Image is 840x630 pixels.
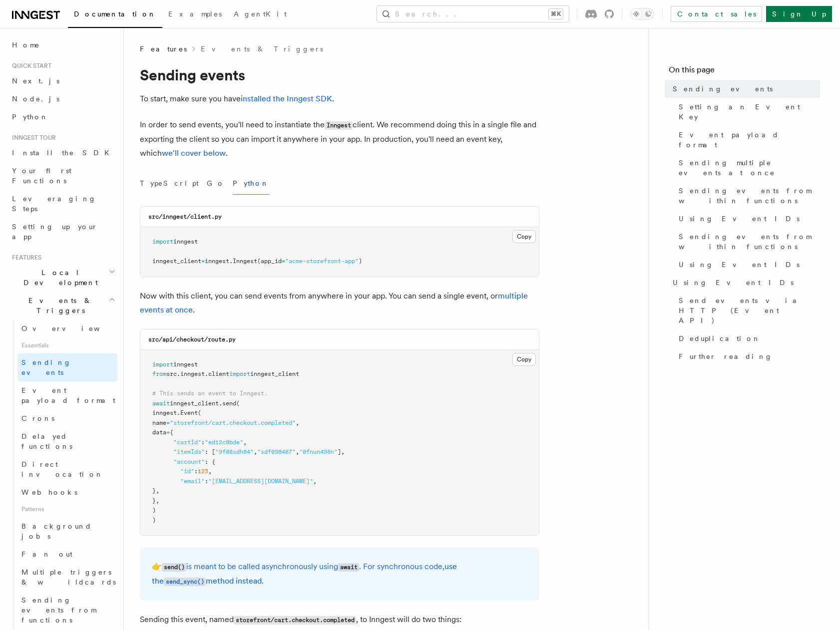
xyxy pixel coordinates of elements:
a: installed the Inngest SDK [241,94,332,103]
span: Direct invocation [21,460,103,478]
span: ) [359,258,362,265]
a: Send events via HTTP (Event API) [675,292,820,329]
span: "9f08sdh84" [215,448,254,455]
a: Setting up your app [8,218,117,246]
code: Inngest [325,121,353,130]
span: Using Event IDs [673,278,794,288]
a: Direct invocation [17,455,117,483]
span: inngest [180,370,205,377]
span: . [229,258,233,265]
span: Inngest tour [8,134,56,142]
span: Node.js [12,95,59,103]
span: "ed12c8bde" [205,439,243,446]
span: . [205,370,208,377]
a: we'll cover below [162,148,226,158]
span: "account" [173,458,205,465]
a: Install the SDK [8,144,117,162]
span: Webhooks [21,488,77,496]
button: Python [233,172,269,195]
h1: Sending events [140,66,539,84]
button: TypeScript [140,172,199,195]
span: Sending multiple events at once [679,158,820,178]
a: Events & Triggers [201,44,323,54]
a: Event payload format [675,126,820,154]
a: Examples [162,3,228,27]
span: inngest_client [152,258,201,265]
button: Local Development [8,264,117,292]
code: send_sync() [164,578,206,586]
button: Copy [512,230,536,243]
a: Webhooks [17,483,117,501]
span: AgentKit [234,10,287,18]
code: await [338,563,359,572]
span: client [208,370,229,377]
span: Background jobs [21,522,92,540]
span: Features [140,44,187,54]
span: import [229,370,250,377]
span: : [194,468,198,475]
span: , [208,468,212,475]
span: Using Event IDs [679,214,800,224]
p: In order to send events, you'll need to instantiate the client. We recommend doing this in a sing... [140,118,539,160]
span: import [152,361,173,368]
button: Events & Triggers [8,292,117,319]
p: 👉 is meant to be called asynchronously using . For synchronous code, . [152,560,527,589]
span: , [296,419,299,426]
a: Leveraging Steps [8,190,117,218]
a: Your first Functions [8,162,117,190]
span: = [282,258,285,265]
span: Next.js [12,77,59,85]
span: Crons [21,414,54,422]
span: Install the SDK [12,149,115,157]
a: Overview [17,319,117,337]
button: Search...⌘K [377,6,569,22]
span: : [205,478,208,485]
span: 123 [198,468,208,475]
span: ) [152,517,156,524]
button: Toggle dark mode [630,8,654,20]
a: Event payload format [17,381,117,409]
span: data [152,429,166,436]
span: Sending events [21,358,71,376]
a: Fan out [17,545,117,563]
span: . [219,400,222,407]
button: Go [207,172,225,195]
span: Documentation [74,10,156,18]
span: Setting an Event Key [679,102,820,122]
a: Python [8,108,117,126]
span: "0fnun498n" [299,448,338,455]
span: "storefront/cart.checkout.completed" [170,419,296,426]
code: send() [162,563,186,572]
span: from [152,370,166,377]
span: : [201,439,205,446]
span: "itemIds" [173,448,205,455]
span: , [254,448,257,455]
span: . [177,370,180,377]
span: send [222,400,236,407]
a: Delayed functions [17,427,117,455]
span: Examples [168,10,222,18]
a: Contact sales [671,6,762,22]
a: Sending events [17,353,117,381]
a: Using Event IDs [669,274,820,292]
a: Sending events from within functions [675,228,820,256]
span: Leveraging Steps [12,195,96,213]
span: }, [152,487,159,494]
span: Event [180,409,198,416]
h4: On this page [669,64,820,80]
span: = [166,419,170,426]
a: Crons [17,409,117,427]
span: Events & Triggers [8,296,109,315]
span: Sending events [673,84,773,94]
span: }, [152,497,159,504]
span: , [313,478,317,485]
span: (app_id [257,258,282,265]
p: To start, make sure you have . [140,92,539,106]
a: Sign Up [766,6,832,22]
span: ( [198,409,201,416]
span: inngest [173,238,198,245]
a: Background jobs [17,517,117,545]
span: ( [236,400,240,407]
span: name [152,419,166,426]
span: Send events via HTTP (Event API) [679,296,820,325]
